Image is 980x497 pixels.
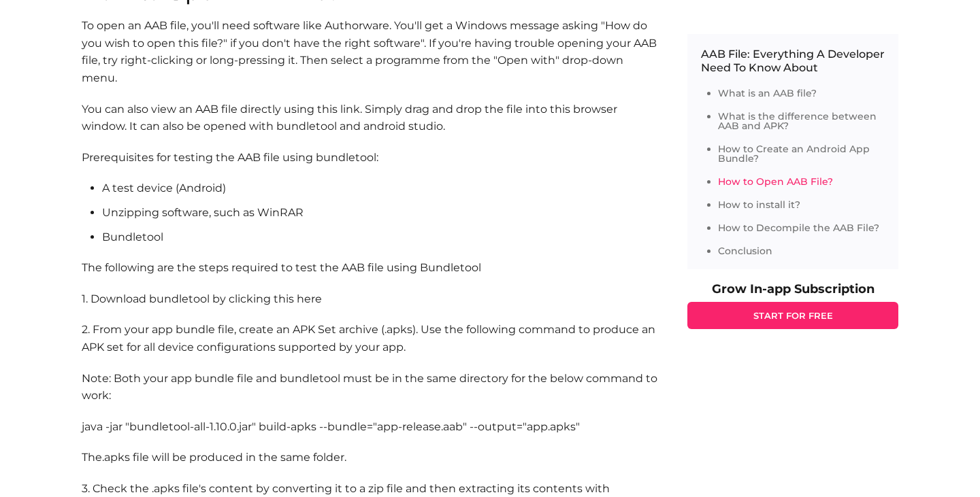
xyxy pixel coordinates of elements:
[718,143,870,165] a: How to Create an Android App Bundle?
[102,228,660,246] li: Bundletool
[82,17,660,86] p: To open an AAB file, you'll need software like Authorware. You'll get a Windows message asking "H...
[102,204,660,222] li: Unzipping software, such as WinRAR
[82,370,660,405] p: Note: Both your app bundle file and bundletool must be in the same directory for the below comman...
[82,321,660,356] p: 2. From your app bundle file, create an APK Set archive (.apks). Use the following command to pro...
[102,179,660,197] li: A test device (Android)
[718,110,877,132] a: What is the difference between AAB and APK?
[82,149,660,167] p: Prerequisites for testing the AAB file using bundletool:
[82,101,660,135] p: You can also view an AAB file directly using this link. Simply drag and drop the file into this b...
[718,245,772,257] a: Conclusion
[82,290,660,308] p: 1. Download bundletool by clicking this here
[718,222,879,234] a: How to Decompile the AAB File?
[718,199,800,211] a: How to install it?
[82,259,660,277] p: The following are the steps required to test the AAB file using Bundletool
[82,418,660,436] p: java -jar "bundletool-all-1.10.0.jar" build-apks --bundle="app-release.aab" --output="app.apks"
[687,283,898,295] p: Grow In-app Subscription
[718,87,817,99] a: What is an AAB file?
[687,302,898,329] a: START FOR FREE
[701,48,885,75] p: AAB File: Everything A Developer Need To Know About
[82,449,660,466] p: The.apks file will be produced in the same folder.
[718,175,833,188] a: How to Open AAB File?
